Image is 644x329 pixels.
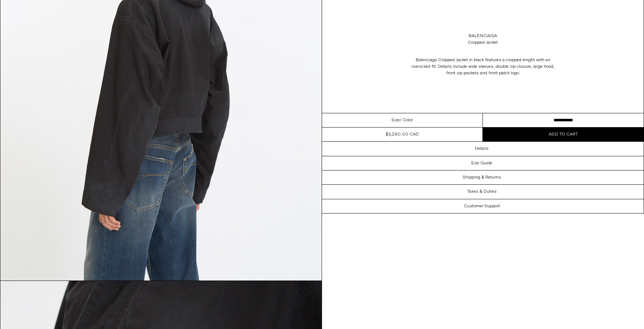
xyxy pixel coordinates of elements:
h3: Size Guide [471,161,492,166]
h3: Taxes & Duties [467,189,497,194]
a: Balenciaga [469,33,497,39]
h3: Customer Support [464,204,500,209]
span: / Color [400,117,413,124]
button: Add to cart [483,128,644,141]
span: Size [392,117,400,124]
div: Cropped Jacket [468,39,498,46]
span: Add to cart [549,132,578,137]
h3: Shipping & Returns [463,175,501,180]
p: Balenciaga Cropped Jacket in black features a cropped length with an oversized fit. Details inclu... [410,53,556,80]
h3: Details [475,146,489,151]
div: $3,290.00 CAD [386,131,419,138]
